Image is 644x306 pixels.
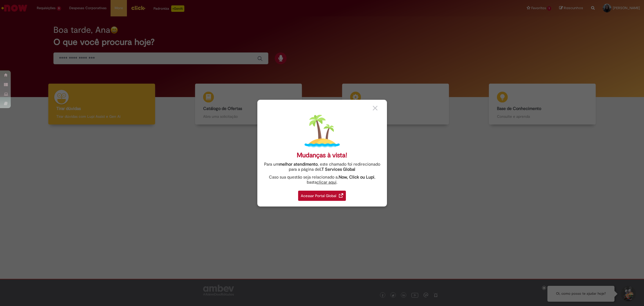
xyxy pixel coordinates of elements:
[297,151,347,159] div: Mudanças à vista!
[298,188,346,201] a: Acessar Portal Global
[298,191,346,201] div: Acessar Portal Global
[320,164,355,172] a: I.T Services Global
[261,175,383,185] div: Caso sua questão seja relacionado a , basta .
[373,106,378,111] img: close_button_grey.png
[261,162,383,172] div: Para um , este chamado foi redirecionado para a página de
[338,175,374,180] strong: .Now, Click ou Lupi
[305,113,340,149] img: island.png
[279,162,318,167] strong: melhor atendimento
[339,193,343,198] img: redirect_link.png
[317,177,336,185] a: clicar aqui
